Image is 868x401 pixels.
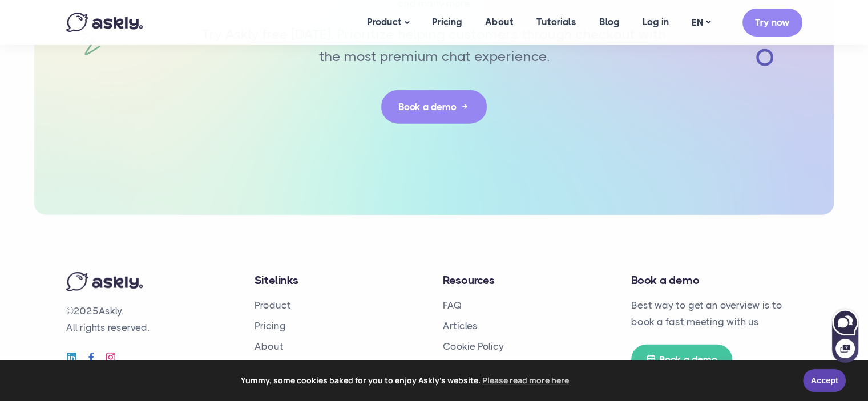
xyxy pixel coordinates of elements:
[66,272,143,291] img: Askly logo
[443,272,614,289] h4: Resources
[443,320,478,331] a: Articles
[481,372,571,389] a: learn more about cookies
[831,307,859,364] iframe: Askly chat
[631,297,802,330] p: Best way to get an overview is to book a fast meeting with us
[803,369,846,392] a: Accept
[74,305,99,317] span: 2025
[192,23,677,67] p: Try Askly free [DATE]. Prioritize helping customers through checkout with the most premium chat e...
[443,299,462,311] a: FAQ
[680,14,722,31] a: EN
[66,303,237,336] p: © Askly. All rights reserved.
[631,345,732,375] a: Book a demo
[66,13,143,32] img: Askly
[17,372,795,389] span: Yummy, some cookies baked for you to enjoy Askly's website.
[255,341,284,352] a: About
[443,341,504,352] a: Cookie Policy
[381,90,487,124] a: Book a demo
[255,272,426,289] h4: Sitelinks
[742,9,802,37] a: Try now
[631,272,802,289] h4: Book a demo
[255,320,286,331] a: Pricing
[255,299,291,311] a: Product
